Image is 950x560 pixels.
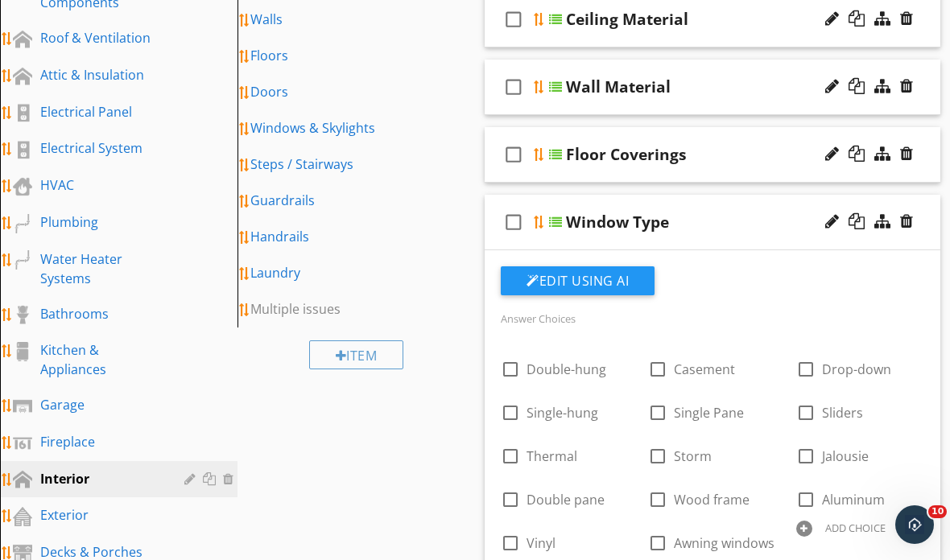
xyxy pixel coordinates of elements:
span: Wood frame [674,491,750,509]
div: Attic & Insulation [40,65,161,84]
span: Single Pane [674,404,744,422]
div: Wall Material [566,77,671,97]
label: Answer Choices [501,311,576,326]
span: Sliders [822,404,863,422]
div: Floors [250,46,407,65]
div: Windows & Skylights [250,118,407,138]
div: Fireplace [40,432,161,451]
span: Drop-down [822,360,891,378]
span: Single-hung [527,404,598,422]
span: Double pane [527,491,605,509]
div: Water Heater Systems [40,249,161,288]
span: Vinyl [527,534,556,552]
div: Guardrails [250,191,407,210]
div: HVAC [40,175,161,195]
div: Handrails [250,227,407,246]
div: Laundry [250,263,407,282]
iframe: Intercom live chat [895,505,934,544]
span: 10 [928,505,947,518]
div: Exterior [40,505,161,525]
span: Double-hung [527,360,606,378]
div: Electrical System [40,138,161,158]
div: ADD CHOICE [825,521,886,534]
div: Steps / Stairways [250,154,407,174]
div: Ceiling Material [566,10,688,29]
i: check_box_outline_blank [501,68,527,106]
span: Thermal [527,447,577,465]
i: check_box_outline_blank [501,203,527,241]
div: Garage [40,395,161,414]
div: Electrical Panel [40,102,161,121]
span: Jalousie [822,447,869,465]
span: Storm [674,447,712,465]
button: Edit Using AI [501,266,655,295]
div: Plumbing [40,212,161,232]
span: Aluminum [822,491,885,509]
div: Floor Coverings [566,145,687,164]
span: Awning windows [674,534,774,552]
div: Window Type [566,212,669,232]
div: Walls [250,10,407,29]
div: Kitchen & Appliances [40,340,161,379]
div: Doors [250,82,407,101]
div: Roof & Ventilation [40,28,161,47]
div: Item [309,340,404,369]
div: Bathrooms [40,304,161,323]
i: check_box_outline_blank [501,135,527,174]
div: Multiple issues [250,299,407,319]
div: Interior [40,469,161,488]
span: Casement [674,360,735,378]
